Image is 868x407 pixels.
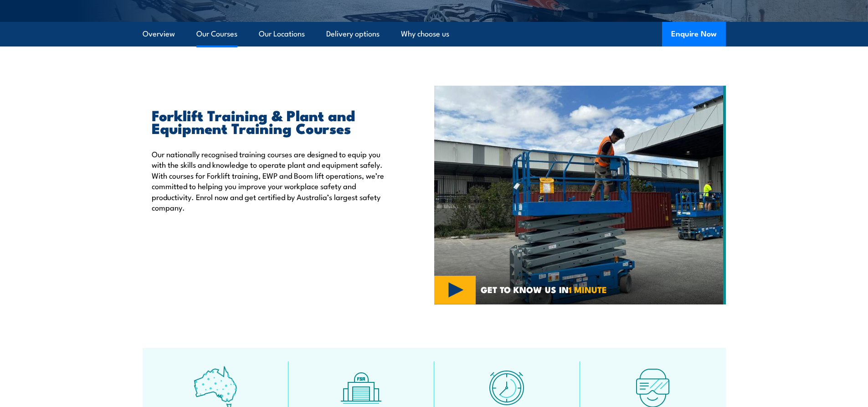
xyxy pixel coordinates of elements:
[143,22,175,46] a: Overview
[401,22,449,46] a: Why choose us
[326,22,380,46] a: Delivery options
[259,22,305,46] a: Our Locations
[481,285,607,294] span: GET TO KNOW US IN
[434,86,726,304] img: Verification of Competency (VOC) for Elevating Work Platform (EWP) Under 11m
[152,149,392,212] p: Our nationally recognised training courses are designed to equip you with the skills and knowledg...
[569,283,607,296] strong: 1 MINUTE
[196,22,237,46] a: Our Courses
[152,108,392,134] h2: Forklift Training & Plant and Equipment Training Courses
[662,22,726,46] button: Enquire Now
